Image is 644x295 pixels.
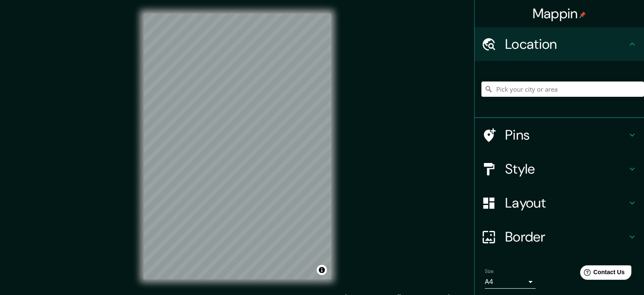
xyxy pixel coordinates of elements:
[475,186,644,220] div: Layout
[505,36,627,53] h4: Location
[317,265,327,275] button: Toggle attribution
[144,14,331,279] canvas: Map
[481,81,644,97] input: Pick your city or area
[505,126,627,143] h4: Pins
[505,228,627,245] h4: Border
[485,268,494,275] label: Size
[569,262,635,286] iframe: Help widget launcher
[579,11,586,18] img: pin-icon.png
[485,275,536,289] div: A4
[475,152,644,186] div: Style
[505,194,627,211] h4: Layout
[533,5,586,22] h4: Mappin
[505,160,627,177] h4: Style
[475,118,644,152] div: Pins
[475,27,644,61] div: Location
[475,220,644,254] div: Border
